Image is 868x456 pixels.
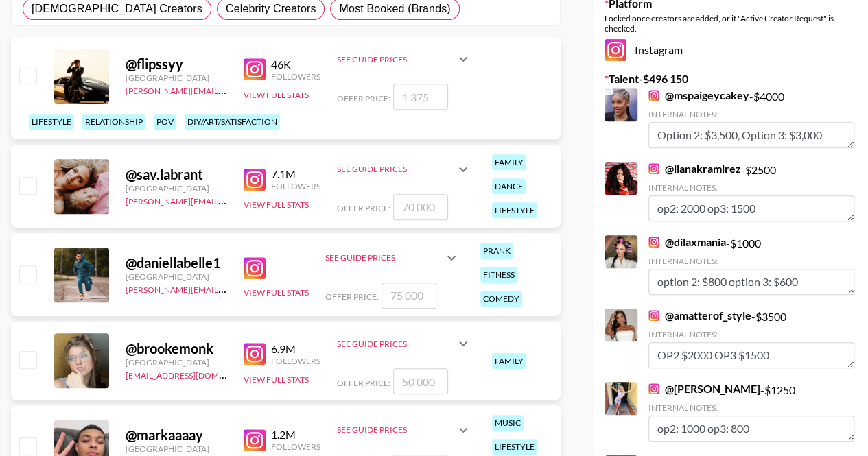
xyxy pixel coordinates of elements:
[648,383,659,394] img: Instagram
[271,428,320,442] div: 1.2M
[244,343,266,365] img: Instagram
[648,269,854,295] textarea: option 2: $800 option 3: $600
[648,182,854,193] div: Internal Notes:
[244,257,266,279] img: Instagram
[126,56,227,73] div: @ flipssyy
[244,429,266,451] img: Instagram
[126,272,227,282] div: [GEOGRAPHIC_DATA]
[648,237,659,248] img: Instagram
[492,178,526,194] div: dance
[648,195,854,221] textarea: op2: 2000 op3: 1500
[244,287,309,298] button: View Full Stats
[337,424,455,435] div: See Guide Prices
[648,310,659,321] img: Instagram
[337,378,390,388] span: Offer Price:
[480,291,522,307] div: comedy
[126,427,227,444] div: @ markaaaay
[244,374,309,385] button: View Full Stats
[337,153,471,186] div: See Guide Prices
[382,283,436,309] input: 75 000
[339,1,450,17] span: Most Booked (Brands)
[226,1,316,17] span: Celebrity Creators
[337,339,455,349] div: See Guide Prices
[337,43,471,75] div: See Guide Prices
[244,169,266,191] img: Instagram
[605,39,626,61] img: Instagram
[244,90,309,100] button: View Full Stats
[648,162,741,176] a: @lianakramirez
[126,183,227,193] div: [GEOGRAPHIC_DATA]
[492,154,526,170] div: family
[325,241,460,274] div: See Guide Prices
[492,415,524,431] div: music
[648,309,854,368] div: - $ 3500
[648,88,854,148] div: - $ 4000
[648,235,854,295] div: - $ 1000
[648,309,751,322] a: @amatterof_style
[126,368,263,381] a: [EMAIL_ADDRESS][DOMAIN_NAME]
[605,72,857,86] label: Talent - $ 496 150
[271,442,320,452] div: Followers
[337,93,390,104] span: Offer Price:
[271,342,320,356] div: 6.9M
[492,439,537,455] div: lifestyle
[605,13,857,34] div: Locked once creators are added, or if "Active Creator Request" is checked.
[271,58,320,71] div: 46K
[648,256,854,266] div: Internal Notes:
[244,200,309,210] button: View Full Stats
[271,71,320,82] div: Followers
[337,327,471,360] div: See Guide Prices
[126,254,227,272] div: @ daniellabelle1
[337,413,471,446] div: See Guide Prices
[648,403,854,413] div: Internal Notes:
[126,282,329,295] a: [PERSON_NAME][EMAIL_ADDRESS][DOMAIN_NAME]
[126,73,227,83] div: [GEOGRAPHIC_DATA]
[126,166,227,183] div: @ sav.labrant
[648,382,854,442] div: - $ 1250
[648,382,760,396] a: @[PERSON_NAME]
[648,162,854,221] div: - $ 2500
[648,88,749,102] a: @mspaigeycakey
[648,122,854,148] textarea: Option 2: $3,500, Option 3: $3,000
[492,353,526,369] div: family
[605,39,857,61] div: Instagram
[648,235,726,249] a: @dilaxmania
[325,291,379,302] span: Offer Price:
[271,356,320,366] div: Followers
[337,164,455,174] div: See Guide Prices
[648,90,659,101] img: Instagram
[648,342,854,368] textarea: OP2 $2000 OP3 $1500
[480,267,517,283] div: fitness
[82,114,145,130] div: relationship
[32,1,202,17] span: [DEMOGRAPHIC_DATA] Creators
[126,340,227,357] div: @ brookemonk
[480,243,513,259] div: prank
[648,163,659,174] img: Instagram
[648,109,854,119] div: Internal Notes:
[126,83,329,96] a: [PERSON_NAME][EMAIL_ADDRESS][DOMAIN_NAME]
[337,203,390,213] span: Offer Price:
[648,329,854,339] div: Internal Notes:
[126,357,227,368] div: [GEOGRAPHIC_DATA]
[271,167,320,181] div: 7.1M
[492,202,537,218] div: lifestyle
[393,368,448,394] input: 50 000
[29,114,74,130] div: lifestyle
[393,84,448,110] input: 1 375
[126,444,227,454] div: [GEOGRAPHIC_DATA]
[185,114,280,130] div: diy/art/satisfaction
[799,387,852,440] iframe: Drift Widget Chat Controller
[648,416,854,442] textarea: op2: 1000 op3: 800
[393,194,448,220] input: 70 000
[154,114,176,130] div: pov
[244,58,266,80] img: Instagram
[325,252,443,263] div: See Guide Prices
[337,54,455,64] div: See Guide Prices
[126,193,329,206] a: [PERSON_NAME][EMAIL_ADDRESS][DOMAIN_NAME]
[271,181,320,191] div: Followers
